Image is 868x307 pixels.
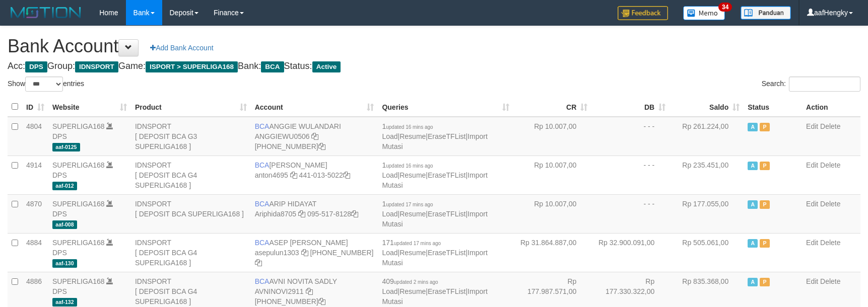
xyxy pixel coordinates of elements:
[251,117,378,156] td: ANGGIE WULANDARI [PHONE_NUMBER]
[8,61,860,71] h4: Acc: Group: Game: Bank: Status:
[131,97,251,117] th: Product: activate to sort column ascending
[48,233,131,272] td: DPS
[382,161,487,189] span: | | |
[301,249,308,257] a: Copy asepulun1303 to clipboard
[820,122,840,130] a: Delete
[748,278,758,286] span: Active
[382,122,487,150] span: | | |
[255,200,270,208] span: BCA
[748,123,758,131] span: Active
[312,61,341,72] span: Active
[618,6,668,20] img: Feedback.jpg
[255,239,270,247] span: BCA
[52,122,105,130] a: SUPERLIGA168
[52,182,77,190] span: aaf-012
[382,287,487,305] a: Import Mutasi
[382,132,487,150] a: Import Mutasi
[394,241,441,246] span: updated 17 mins ago
[48,97,131,117] th: Website: activate to sort column ascending
[52,200,105,208] a: SUPERLIGA168
[318,142,325,150] a: Copy 4062213373 to clipboard
[52,161,105,169] a: SUPERLIGA168
[255,161,270,169] span: BCA
[290,171,297,179] a: Copy anton4695 to clipboard
[513,233,591,272] td: Rp 31.864.887,00
[670,194,744,233] td: Rp 177.055,00
[382,200,433,208] span: 1
[52,277,105,285] a: SUPERLIGA168
[251,194,378,233] td: ARIP HIDAYAT 095-517-8128
[386,163,433,169] span: updated 16 mins ago
[343,171,350,179] a: Copy 4410135022 to clipboard
[399,287,426,295] a: Resume
[760,162,770,170] span: Paused
[762,76,860,92] label: Search:
[760,200,770,209] span: Paused
[75,61,118,72] span: IDNSPORT
[8,36,860,56] h1: Bank Account
[591,97,670,117] th: DB: activate to sort column ascending
[802,97,860,117] th: Action
[428,132,465,140] a: EraseTFList
[670,117,744,156] td: Rp 261.224,00
[806,239,818,247] a: Edit
[382,122,433,130] span: 1
[255,287,304,295] a: AVNINOVI2911
[318,297,325,305] a: Copy 4062280135 to clipboard
[306,287,313,295] a: Copy AVNINOVI2911 to clipboard
[382,210,487,228] a: Import Mutasi
[382,249,487,267] a: Import Mutasi
[298,210,305,218] a: Copy Ariphida8705 to clipboard
[52,298,77,306] span: aaf-132
[513,156,591,194] td: Rp 10.007,00
[8,76,84,92] label: Show entries
[806,200,818,208] a: Edit
[744,97,802,117] th: Status
[591,194,670,233] td: - - -
[22,156,48,194] td: 4914
[255,259,262,267] a: Copy 4062281875 to clipboard
[255,277,270,285] span: BCA
[382,277,487,305] span: | | |
[760,239,770,248] span: Paused
[52,259,77,268] span: aaf-130
[683,6,725,20] img: Button%20Memo.svg
[251,156,378,194] td: [PERSON_NAME] 441-013-5022
[806,277,818,285] a: Edit
[48,117,131,156] td: DPS
[760,278,770,286] span: Paused
[820,200,840,208] a: Delete
[806,161,818,169] a: Edit
[394,279,438,285] span: updated 2 mins ago
[382,249,397,257] a: Load
[513,194,591,233] td: Rp 10.007,00
[513,97,591,117] th: CR: activate to sort column ascending
[428,171,465,179] a: EraseTFList
[820,239,840,247] a: Delete
[386,202,433,207] span: updated 17 mins ago
[382,239,487,267] span: | | |
[22,233,48,272] td: 4884
[382,161,433,169] span: 1
[386,124,433,130] span: updated 16 mins ago
[48,194,131,233] td: DPS
[52,143,80,151] span: aaf-0125
[52,239,105,247] a: SUPERLIGA168
[22,194,48,233] td: 4870
[251,233,378,272] td: ASEP [PERSON_NAME] [PHONE_NUMBER]
[382,171,397,179] a: Load
[748,239,758,248] span: Active
[591,117,670,156] td: - - -
[146,61,238,72] span: ISPORT > SUPERLIGA168
[748,162,758,170] span: Active
[382,132,397,140] a: Load
[513,117,591,156] td: Rp 10.007,00
[255,122,270,130] span: BCA
[255,210,297,218] a: Ariphida8705
[255,132,310,140] a: ANGGIEWU0506
[806,122,818,130] a: Edit
[382,200,487,228] span: | | |
[591,233,670,272] td: Rp 32.900.091,00
[399,171,426,179] a: Resume
[48,156,131,194] td: DPS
